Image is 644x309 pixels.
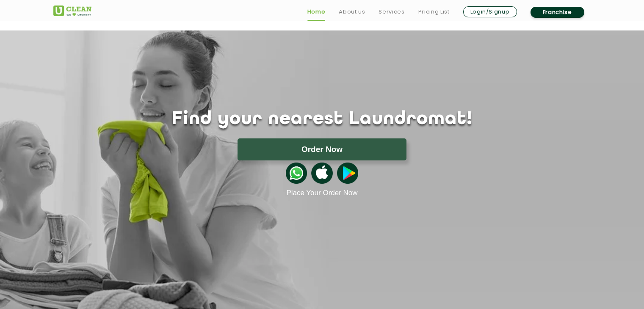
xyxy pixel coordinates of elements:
[307,7,326,17] a: Home
[286,163,307,184] img: whatsappicon.png
[463,6,517,17] a: Login/Signup
[379,7,404,17] a: Services
[238,138,406,160] button: Order Now
[286,189,357,197] a: Place Your Order Now
[337,163,358,184] img: playstoreicon.png
[53,6,91,16] img: UClean Laundry and Dry Cleaning
[47,109,597,130] h1: Find your nearest Laundromat!
[418,7,450,17] a: Pricing List
[531,7,584,18] a: Franchise
[311,163,332,184] img: apple-icon.png
[339,7,365,17] a: About us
